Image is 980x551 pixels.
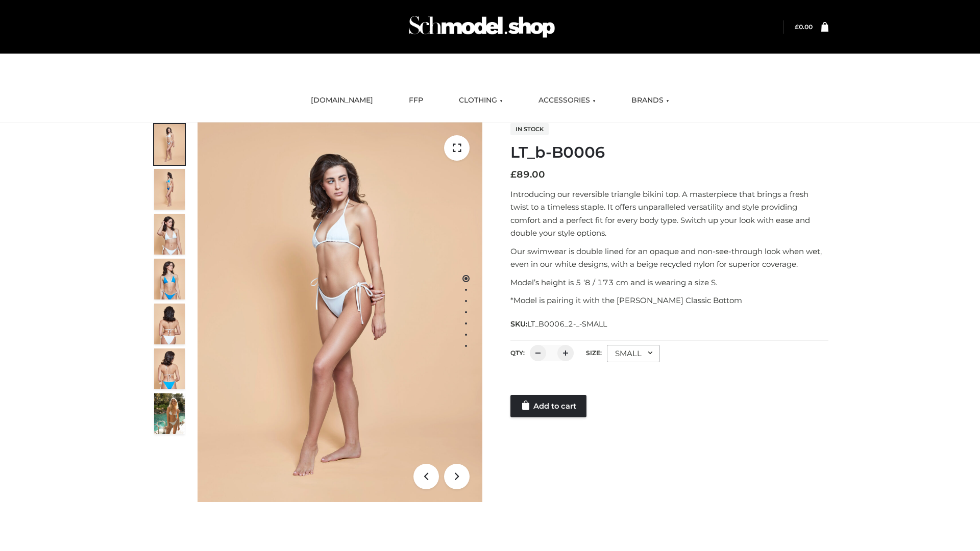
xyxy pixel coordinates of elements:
[510,123,549,135] span: In stock
[303,89,381,112] a: [DOMAIN_NAME]
[586,349,602,357] label: Size:
[510,188,828,240] p: Introducing our reversible triangle bikini top. A masterpiece that brings a fresh twist to a time...
[154,214,185,255] img: ArielClassicBikiniTop_CloudNine_AzureSky_OW114ECO_3-scaled.jpg
[154,124,185,165] img: ArielClassicBikiniTop_CloudNine_AzureSky_OW114ECO_1-scaled.jpg
[607,345,660,362] div: SMALL
[451,89,510,112] a: CLOTHING
[154,304,185,344] img: ArielClassicBikiniTop_CloudNine_AzureSky_OW114ECO_7-scaled.jpg
[510,276,828,289] p: Model’s height is 5 ‘8 / 173 cm and is wearing a size S.
[624,89,677,112] a: BRANDS
[154,259,185,299] img: ArielClassicBikiniTop_CloudNine_AzureSky_OW114ECO_4-scaled.jpg
[198,122,482,502] img: ArielClassicBikiniTop_CloudNine_AzureSky_OW114ECO_1
[510,318,608,330] span: SKU:
[154,169,185,210] img: ArielClassicBikiniTop_CloudNine_AzureSky_OW114ECO_2-scaled.jpg
[510,395,586,417] a: Add to cart
[510,245,828,271] p: Our swimwear is double lined for an opaque and non-see-through look when wet, even in our white d...
[795,23,813,31] a: £0.00
[510,169,517,180] span: £
[795,23,813,31] bdi: 0.00
[401,89,431,112] a: FFP
[154,393,185,434] img: Arieltop_CloudNine_AzureSky2.jpg
[510,169,545,180] bdi: 89.00
[510,294,828,307] p: *Model is pairing it with the [PERSON_NAME] Classic Bottom
[510,349,525,357] label: QTY:
[154,348,185,389] img: ArielClassicBikiniTop_CloudNine_AzureSky_OW114ECO_8-scaled.jpg
[405,7,558,47] img: Schmodel Admin 964
[795,23,799,31] span: £
[531,89,603,112] a: ACCESSORIES
[510,143,828,162] h1: LT_b-B0006
[527,319,607,329] span: LT_B0006_2-_-SMALL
